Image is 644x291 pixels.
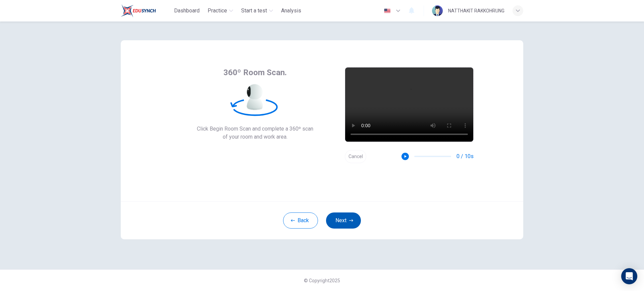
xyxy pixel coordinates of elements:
[457,152,474,160] span: 0 / 10s
[432,5,443,16] img: Profile picture
[281,7,301,15] span: Analysis
[241,7,267,15] span: Start a test
[223,67,287,78] span: 360º Room Scan.
[326,212,361,229] button: Next
[621,268,637,284] div: Open Intercom Messenger
[238,5,276,17] button: Start a test
[345,150,366,163] button: Cancel
[197,133,313,141] span: of your room and work area.
[121,4,171,17] a: Train Test logo
[197,125,313,133] span: Click Begin Room Scan and complete a 360º scan
[383,8,391,13] img: en
[208,7,227,15] span: Practice
[205,5,236,17] button: Practice
[448,7,504,15] div: NATTHAKIT RAKKOHRUNG
[278,5,304,17] button: Analysis
[304,278,340,283] span: © Copyright 2025
[171,5,202,17] button: Dashboard
[121,4,156,17] img: Train Test logo
[174,7,200,15] span: Dashboard
[283,212,318,229] button: Back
